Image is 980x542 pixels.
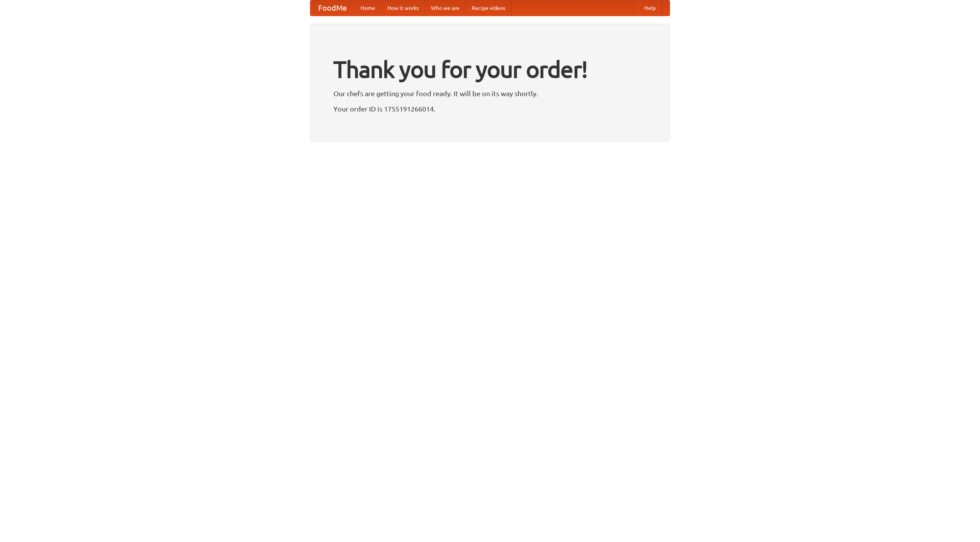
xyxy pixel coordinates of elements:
h1: Thank you for your order! [333,51,647,88]
a: FoodMe [310,0,354,16]
a: Home [354,0,381,16]
a: How it works [381,0,425,16]
a: Recipe videos [465,0,511,16]
p: Your order ID is 1755191266014. [333,103,647,115]
p: Our chefs are getting your food ready. It will be on its way shortly. [333,88,647,99]
a: Help [638,0,662,16]
a: Who we are [425,0,465,16]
